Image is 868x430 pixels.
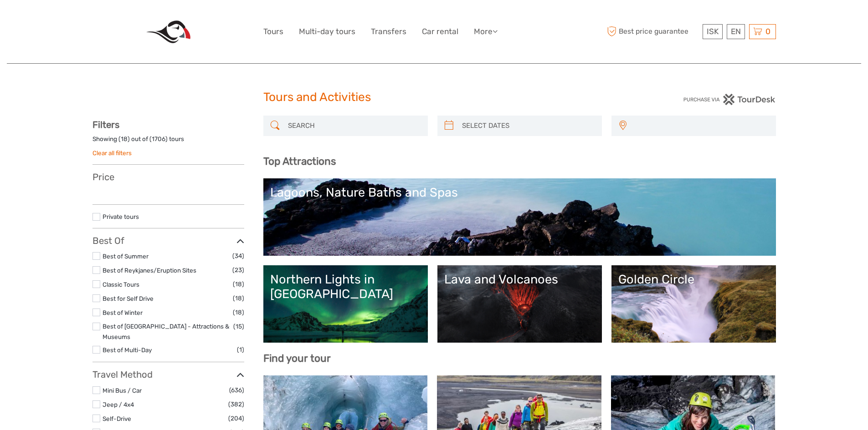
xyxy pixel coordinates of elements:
[299,25,355,38] a: Multi-day tours
[228,399,244,410] span: (382)
[270,185,769,200] div: Lagoons, Nature Baths and Spas
[263,155,336,167] b: Top Attractions
[618,272,769,336] a: Golden Circle
[152,135,165,143] label: 1706
[103,309,143,316] a: Best of Winter
[727,24,745,39] div: EN
[92,149,132,157] a: Clear all filters
[103,295,154,302] a: Best for Self Drive
[618,272,769,287] div: Golden Circle
[232,251,244,261] span: (34)
[103,415,131,422] a: Self-Drive
[228,413,244,424] span: (204)
[422,25,458,38] a: Car rental
[683,94,776,105] img: PurchaseViaTourDesk.png
[263,352,331,364] b: Find your tour
[103,401,134,408] a: Jeep / 4x4
[92,369,244,380] h3: Travel Method
[103,281,139,288] a: Classic Tours
[474,25,498,38] a: More
[270,272,421,336] a: Northern Lights in [GEOGRAPHIC_DATA]
[263,25,283,38] a: Tours
[229,385,244,395] span: (636)
[233,307,244,318] span: (18)
[92,135,244,149] div: Showing ( ) out of ( ) tours
[707,27,719,36] span: ISK
[270,272,421,302] div: Northern Lights in [GEOGRAPHIC_DATA]
[233,293,244,304] span: (18)
[103,323,229,340] a: Best of [GEOGRAPHIC_DATA] - Attractions & Museums
[764,27,772,36] span: 0
[103,387,142,394] a: Mini Bus / Car
[270,185,769,249] a: Lagoons, Nature Baths and Spas
[263,90,605,105] h1: Tours and Activities
[444,272,595,336] a: Lava and Volcanoes
[371,25,406,38] a: Transfers
[237,344,244,355] span: (1)
[103,213,139,220] a: Private tours
[284,118,423,134] input: SEARCH
[121,135,128,143] label: 18
[233,279,244,289] span: (18)
[444,272,595,287] div: Lava and Volcanoes
[92,172,244,182] h3: Price
[103,267,196,274] a: Best of Reykjanes/Eruption Sites
[605,24,700,39] span: Best price guarantee
[232,265,244,275] span: (23)
[458,118,597,134] input: SELECT DATES
[233,321,244,332] span: (15)
[146,20,190,43] img: 455-fc339101-563c-49f4-967d-c54edcb1c401_logo_big.jpg
[103,253,149,260] a: Best of Summer
[92,235,244,246] h3: Best Of
[103,346,152,354] a: Best of Multi-Day
[92,119,119,130] strong: Filters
